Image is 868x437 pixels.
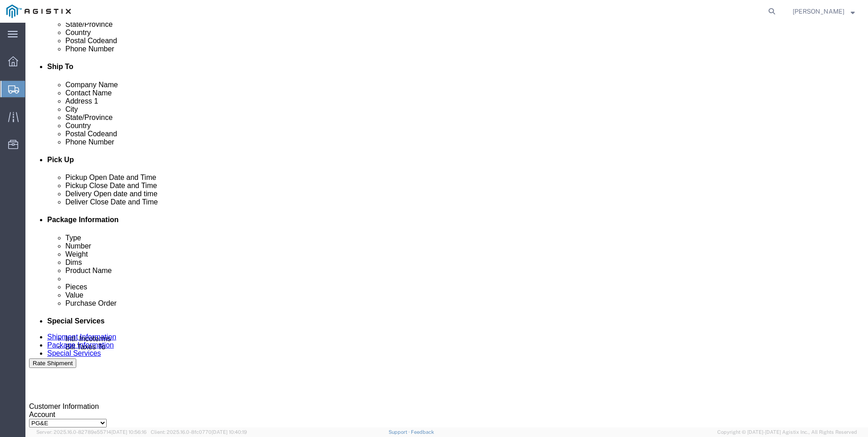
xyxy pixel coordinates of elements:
[25,23,868,427] iframe: FS Legacy Container
[36,429,147,435] span: Server: 2025.16.0-82789e55714
[389,429,411,435] a: Support
[6,5,71,18] img: logo
[717,428,857,436] span: Copyright © [DATE]-[DATE] Agistix Inc., All Rights Reserved
[793,6,844,16] span: Johnny Oliver
[151,429,247,435] span: Client: 2025.16.0-8fc0770
[111,429,147,435] span: [DATE] 10:56:16
[411,429,434,435] a: Feedback
[212,429,247,435] span: [DATE] 10:40:19
[792,6,855,17] button: [PERSON_NAME]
